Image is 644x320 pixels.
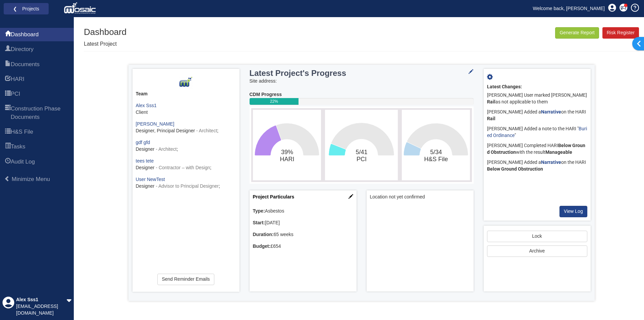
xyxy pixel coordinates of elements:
div: [PERSON_NAME] Completed HARI with the result [487,141,587,157]
span: H&S File [5,128,11,136]
b: Rail [487,116,495,121]
tspan: HARI [280,156,294,163]
a: Narrative [541,159,561,165]
span: PCI [5,90,11,98]
a: View Log [559,206,587,217]
span: Client [136,109,148,115]
a: ❮ Projects [8,4,44,13]
div: Alex Sss1 [16,296,66,303]
b: Manageable [545,149,572,155]
span: Designer [136,165,155,170]
svg: 5/41​PCI [327,111,396,179]
div: [PERSON_NAME] Added a on the HARI [487,107,587,124]
button: Archive [487,245,587,257]
span: Location not yet confirmed [370,194,470,200]
svg: 5/34​H&S File [404,111,468,179]
span: HARI [11,75,24,83]
a: Project Particulars [253,194,294,199]
span: Minimize Menu [12,176,50,182]
div: [PERSON_NAME] User marked [PERSON_NAME] as not applicable to them [487,90,587,107]
div: CDM Progress [250,91,474,98]
b: Below Ground Obstruction [487,166,543,172]
span: Tasks [11,143,25,151]
b: Start: [253,220,265,225]
div: ; [136,121,236,134]
tspan: PCI [357,156,367,163]
div: [PERSON_NAME] Added a note to the HARI " " [487,124,587,141]
b: Type: [253,208,265,214]
span: Designer [136,183,155,189]
a: gdf gfd [136,140,150,145]
div: Latest Changes: [487,84,587,90]
text: 5/41 [356,149,367,163]
a: Buried Ordinance [487,126,587,138]
a: Welcome back, [PERSON_NAME] [528,3,610,13]
text: 39% [280,149,294,163]
a: Narrative [541,109,561,115]
span: Dashboard [5,31,11,39]
div: Profile [2,296,14,317]
h3: Latest Project's Progress [250,69,435,78]
span: Audit Log [5,158,11,166]
iframe: Chat [615,290,639,315]
div: [PERSON_NAME] Added a on the HARI [487,157,587,174]
div: 22% [250,98,299,105]
span: Designer [136,146,155,152]
span: Directory [5,46,11,54]
span: - Architect [196,128,217,133]
div: 65 weeks [253,231,353,238]
img: Z [179,76,193,89]
svg: 39%​HARI [255,111,319,179]
span: Dashboard [11,31,39,39]
b: Rail [487,99,495,104]
a: [PERSON_NAME] [136,121,174,127]
span: Directory [11,45,34,53]
div: [DATE] [253,220,353,226]
div: Project Location [367,190,474,291]
a: Lock [487,231,587,242]
span: Designer, Principal Designer [136,128,195,133]
h1: Dashboard [84,27,126,37]
a: User NewTest [136,177,165,182]
div: Team [136,91,236,97]
span: Construction Phase Documents [11,105,69,121]
a: Risk Register [602,27,639,39]
a: Alex Sss1 [136,103,157,108]
b: Duration: [253,232,274,237]
span: HARI [5,76,11,84]
span: - Advisor to Principal Designer [156,183,219,189]
b: Below Ground Obstruction [487,143,585,155]
span: Audit Log [11,158,35,166]
span: - Contractor – with Design [156,165,210,170]
span: PCI [11,90,20,98]
span: - Architect [156,146,176,152]
span: H&S File [11,128,33,136]
span: Minimize Menu [4,176,10,182]
button: Generate Report [555,27,599,39]
div: £654 [253,243,353,250]
img: logo_white.png [64,2,98,15]
text: 5/34 [424,149,448,163]
p: Latest Project [84,40,126,48]
span: Documents [5,61,11,69]
div: Site address: [250,78,474,85]
div: ; [136,139,236,153]
span: Documents [11,60,40,68]
a: tees tete [136,158,154,164]
b: Budget: [253,243,271,249]
div: Asbestos [253,208,353,215]
div: ; [136,176,236,190]
span: Construction Phase Documents [5,105,11,122]
a: Send Reminder Emails [157,274,214,285]
div: ; [136,158,236,171]
div: [EMAIL_ADDRESS][DOMAIN_NAME] [16,303,66,317]
span: Tasks [5,143,11,151]
tspan: H&S File [424,156,448,163]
